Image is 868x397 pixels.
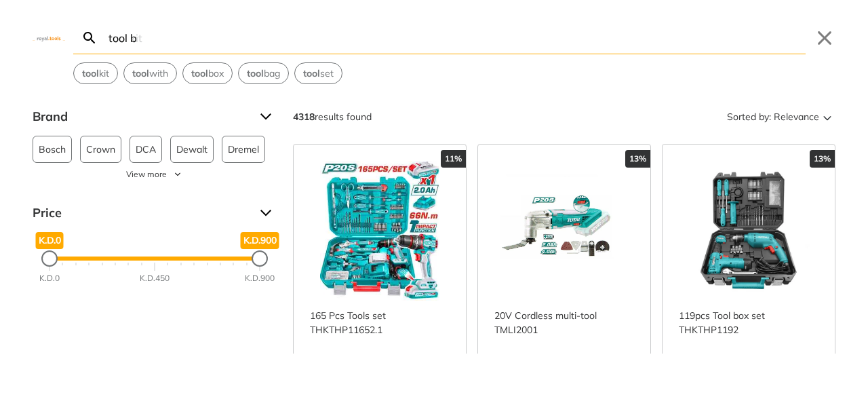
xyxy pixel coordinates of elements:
[82,67,109,81] span: kit
[295,63,342,83] button: Select suggestion: tool set
[124,63,176,83] button: Select suggestion: tool with
[39,272,60,284] div: K.D.0
[170,136,214,163] button: Dewalt
[238,62,289,84] div: Suggestion: tool bag
[126,168,167,181] span: View more
[182,62,233,84] div: Suggestion: tool box
[724,106,835,128] button: Sorted by:Relevance Sort
[293,106,372,128] div: results found
[228,136,259,162] span: Dremel
[183,63,232,83] button: Select suggestion: tool box
[73,62,118,84] div: Suggestion: tool kit
[132,67,149,79] strong: tool
[441,150,466,168] div: 11%
[80,136,121,163] button: Crown
[33,106,250,128] span: Brand
[810,150,835,168] div: 13%
[106,22,806,54] input: Search…
[252,250,268,267] div: Maximum Price
[41,250,58,267] div: Minimum Price
[191,67,224,81] span: box
[191,67,208,79] strong: tool
[303,67,320,79] strong: tool
[293,111,315,123] strong: 4318
[625,150,650,168] div: 13%
[33,168,277,181] button: View more
[176,136,208,162] span: Dewalt
[819,109,835,125] svg: Sort
[814,27,835,49] button: Close
[774,106,819,128] span: Relevance
[33,136,72,163] button: Bosch
[245,272,275,284] div: K.D.900
[74,63,117,83] button: Select suggestion: tool kit
[247,67,280,81] span: bag
[303,67,334,81] span: set
[123,62,177,84] div: Suggestion: tool with
[130,136,162,163] button: DCA
[222,136,265,163] button: Dremel
[86,136,115,162] span: Crown
[132,67,168,81] span: with
[82,67,99,79] strong: tool
[136,136,156,162] span: DCA
[33,202,250,224] span: Price
[39,136,66,162] span: Bosch
[81,30,98,46] svg: Search
[140,272,170,284] div: K.D.450
[33,35,65,41] img: Close
[294,62,342,84] div: Suggestion: tool set
[239,63,288,83] button: Select suggestion: tool bag
[247,67,264,79] strong: tool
